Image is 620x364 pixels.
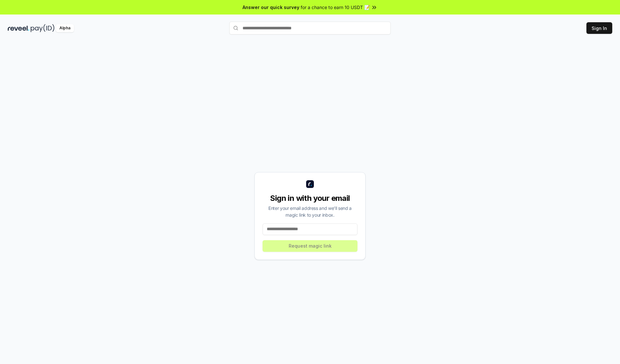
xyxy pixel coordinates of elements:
div: Alpha [56,24,74,32]
div: Sign in with your email [263,193,357,203]
img: pay_id [31,24,55,32]
span: for a chance to earn 10 USDT 📝 [301,4,370,11]
div: Enter your email address and we’ll send a magic link to your inbox. [263,205,357,218]
button: Sign In [586,22,612,34]
span: Answer our quick survey [243,4,299,11]
img: logo_small [306,180,314,188]
img: reveel_dark [8,24,29,32]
